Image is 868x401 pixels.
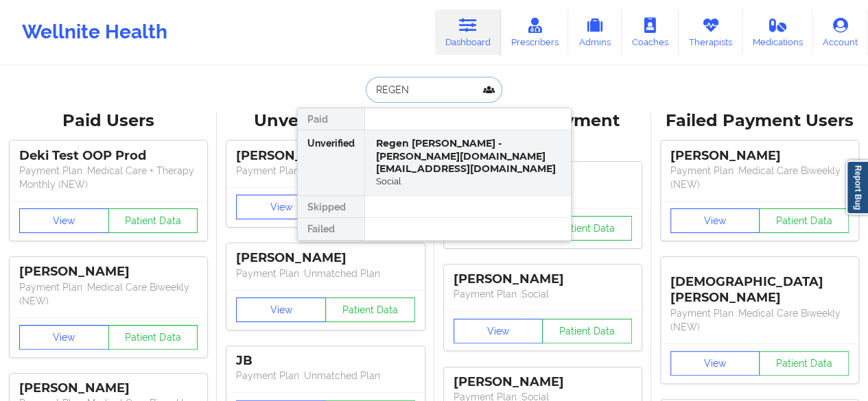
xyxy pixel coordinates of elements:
a: Admins [568,10,622,55]
a: Medications [742,10,813,55]
div: [PERSON_NAME] [19,380,198,396]
div: Unverified Users [226,110,424,132]
div: JB [236,353,414,369]
div: Failed [298,218,364,240]
button: View [19,208,109,233]
div: Paid Users [10,110,207,132]
a: Prescribers [501,10,569,55]
p: Payment Plan : Medical Care Biweekly (NEW) [19,280,198,308]
a: Therapists [679,10,742,55]
button: View [236,195,326,219]
div: Regen [PERSON_NAME] - [PERSON_NAME][DOMAIN_NAME][EMAIL_ADDRESS][DOMAIN_NAME] [376,137,560,175]
p: Payment Plan : Social [454,287,632,301]
button: View [454,319,543,343]
div: Deki Test OOP Prod [19,148,198,164]
button: Patient Data [108,208,198,233]
div: [PERSON_NAME] [670,148,849,164]
p: Payment Plan : Medical Care Biweekly (NEW) [670,164,849,191]
p: Payment Plan : Medical Care + Therapy Monthly (NEW) [19,164,198,191]
button: Patient Data [759,208,849,233]
div: [PERSON_NAME] [19,264,198,280]
button: Patient Data [542,319,632,343]
div: [PERSON_NAME] [236,148,414,164]
a: Dashboard [435,10,501,55]
div: Failed Payment Users [661,110,858,132]
div: Paid [298,108,364,130]
p: Payment Plan : Unmatched Plan [236,369,414,382]
button: View [236,297,326,322]
div: Social [376,175,560,187]
button: Patient Data [542,216,632,241]
p: Payment Plan : Medical Care Biweekly (NEW) [670,306,849,334]
a: Report Bug [846,160,868,215]
a: Account [812,10,868,55]
div: Skipped [298,196,364,218]
button: Patient Data [108,325,198,350]
button: View [19,325,109,350]
div: Unverified [298,130,364,196]
div: [PERSON_NAME] [236,250,414,266]
button: Patient Data [325,297,415,322]
button: Patient Data [759,351,849,376]
button: View [670,351,760,376]
div: [DEMOGRAPHIC_DATA][PERSON_NAME] [670,264,849,306]
p: Payment Plan : Unmatched Plan [236,267,414,280]
div: [PERSON_NAME] [454,374,632,390]
div: [PERSON_NAME] [454,271,632,287]
p: Payment Plan : Unmatched Plan [236,164,414,178]
button: View [670,208,760,233]
a: Coaches [622,10,679,55]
